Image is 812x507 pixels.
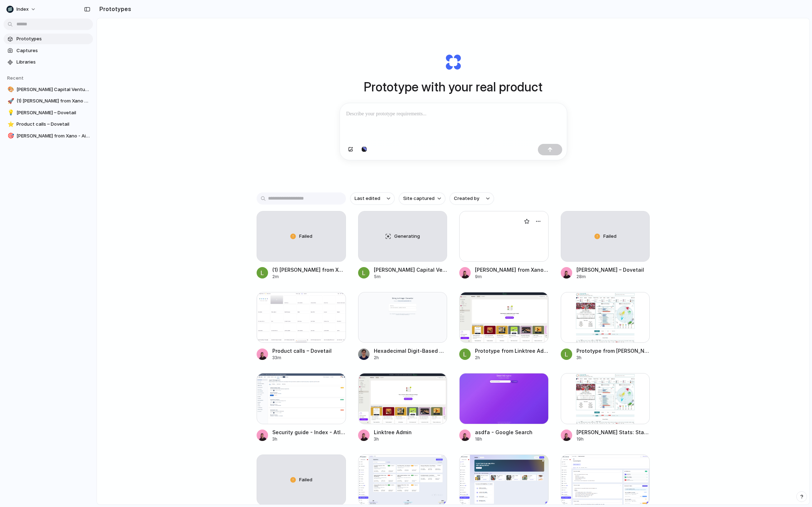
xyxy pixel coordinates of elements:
span: Libraries [16,59,90,66]
span: Failed [299,476,312,483]
a: Generating[PERSON_NAME] Capital Ventures5m [358,211,447,280]
a: Prototype from Linktree AdminPrototype from Linktree Admin2h [459,292,549,361]
h2: Prototypes [96,5,131,13]
div: ⭐ [8,120,13,129]
div: 2m [272,273,346,280]
a: Failed[PERSON_NAME] – Dovetail28m [561,211,650,280]
div: 2h [475,355,549,361]
div: 3h [576,355,650,361]
button: 🚀 [6,97,14,105]
a: 🎯[PERSON_NAME] from Xano - Airfocus migration – Dovetail [4,131,93,141]
a: Hexadecimal Digit-Based Website DemoHexadecimal Digit-Based Website Demo2h [358,292,447,361]
div: 3h [374,436,412,442]
div: [PERSON_NAME] Capital Ventures [374,266,447,273]
a: ⭐Product calls – Dovetail [4,119,93,130]
div: 5m [374,273,447,280]
span: Failed [603,233,617,240]
div: 🚀 [8,97,13,105]
a: Captures [4,45,93,56]
button: 💡 [6,109,14,116]
div: 9m [475,273,549,280]
div: Prototype from [PERSON_NAME] Stats: Statcast, Visuals & Advanced Metrics | [DOMAIN_NAME] [576,347,650,355]
div: Hexadecimal Digit-Based Website Demo [374,347,447,355]
div: 33m [272,355,332,361]
a: Product calls – DovetailProduct calls – Dovetail33m [257,292,346,361]
a: 🚀(1) [PERSON_NAME] from Xano - Airfocus migration – Dovetail [4,96,93,106]
div: 19h [576,436,650,442]
span: Last edited [355,195,380,202]
span: Site captured [403,195,435,202]
button: 🎯 [6,132,14,140]
a: Prototype from Justin Verlander Stats: Statcast, Visuals & Advanced Metrics | baseballsavant.comP... [561,292,650,361]
a: 🎨[PERSON_NAME] Capital Ventures [4,84,93,95]
button: 🎨 [6,86,14,93]
div: 💡 [8,109,13,117]
div: 2h [374,355,447,361]
a: Linktree AdminLinktree Admin3h [358,373,447,442]
button: Created by [450,192,494,205]
h1: Prototype with your real product [364,77,543,96]
div: (1) [PERSON_NAME] from Xano - Airfocus migration – Dovetail [272,266,346,273]
span: [PERSON_NAME] – Dovetail [16,109,90,116]
a: asdfa - Google Searchasdfa - Google Search18h [459,373,549,442]
div: [PERSON_NAME] from Xano - Airfocus migration – Dovetail [475,266,549,273]
span: Generating [394,233,420,240]
div: Product calls – Dovetail [272,347,332,355]
span: [PERSON_NAME] Capital Ventures [16,86,90,93]
div: 🎯 [8,132,13,140]
button: Site captured [399,192,445,205]
span: Created by [454,195,479,202]
span: Prototypes [16,35,90,42]
div: Prototype from Linktree Admin [475,347,549,355]
div: Linktree Admin [374,428,412,436]
span: Product calls – Dovetail [16,121,90,128]
div: 3h [272,436,346,442]
div: 18h [475,436,533,442]
span: Failed [299,233,312,240]
span: Index [16,6,29,13]
div: 🎨 [8,85,13,94]
span: (1) [PERSON_NAME] from Xano - Airfocus migration – Dovetail [16,97,90,105]
a: Failed(1) [PERSON_NAME] from Xano - Airfocus migration – Dovetail2m [257,211,346,280]
div: 28m [576,273,644,280]
a: Libraries [4,57,93,67]
button: Last edited [350,192,395,205]
a: Security guide - Index - Atlassian AdministrationSecurity guide - Index - Atlassian Administration3h [257,373,346,442]
span: Captures [16,47,90,54]
div: Security guide - Index - Atlassian Administration [272,428,346,436]
a: Justin Verlander Stats: Statcast, Visuals & Advanced Metrics | baseballsavant.com[PERSON_NAME] St... [561,373,650,442]
a: Jake from Xano - Airfocus migration – Dovetail[PERSON_NAME] from Xano - Airfocus migration – Dove... [459,211,549,280]
div: [PERSON_NAME] – Dovetail [576,266,644,273]
a: 💡[PERSON_NAME] – Dovetail [4,107,93,118]
div: asdfa - Google Search [475,428,533,436]
button: ⭐ [6,121,14,128]
span: Recent [7,75,24,81]
span: [PERSON_NAME] from Xano - Airfocus migration – Dovetail [16,132,90,140]
a: Prototypes [4,34,93,44]
div: [PERSON_NAME] Stats: Statcast, Visuals & Advanced Metrics | [DOMAIN_NAME] [576,428,650,436]
button: Index [4,4,40,15]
